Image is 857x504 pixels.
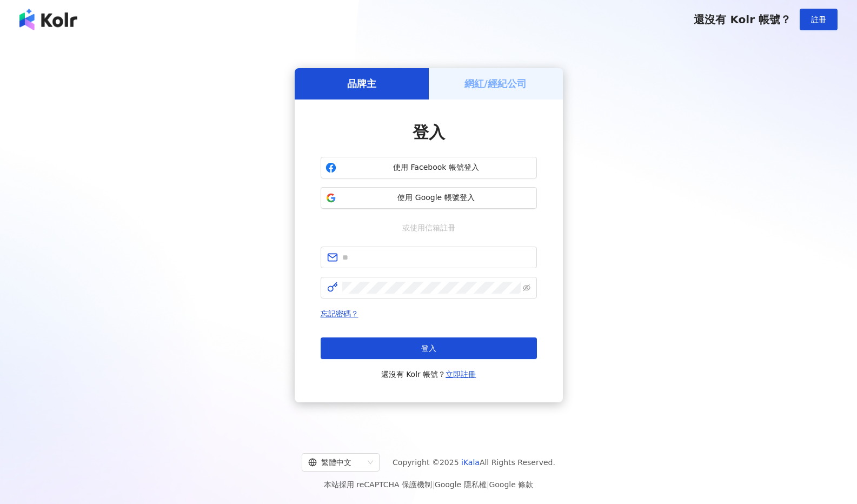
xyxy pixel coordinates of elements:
[321,157,537,178] button: 使用 Facebook 帳號登入
[381,368,476,381] span: 還沒有 Kolr 帳號？
[461,458,480,467] a: iKala
[341,193,532,203] span: 使用 Google 帳號登入
[800,9,838,30] button: 註冊
[432,480,435,489] span: |
[446,370,476,379] a: 立即註冊
[324,478,533,491] span: 本站採用 reCAPTCHA 保護機制
[321,337,537,359] button: 登入
[421,344,436,353] span: 登入
[464,77,527,90] h5: 網紅/經紀公司
[347,77,376,90] h5: 品牌主
[523,284,530,291] span: eye-invisible
[811,15,826,24] span: 註冊
[19,9,77,30] img: logo
[487,480,489,489] span: |
[395,222,463,234] span: 或使用信箱註冊
[413,123,445,142] span: 登入
[341,162,532,173] span: 使用 Facebook 帳號登入
[321,187,537,209] button: 使用 Google 帳號登入
[694,13,791,26] span: 還沒有 Kolr 帳號？
[489,480,533,489] a: Google 條款
[321,309,358,318] a: 忘記密碼？
[393,456,555,469] span: Copyright © 2025 All Rights Reserved.
[308,454,363,471] div: 繁體中文
[435,480,487,489] a: Google 隱私權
